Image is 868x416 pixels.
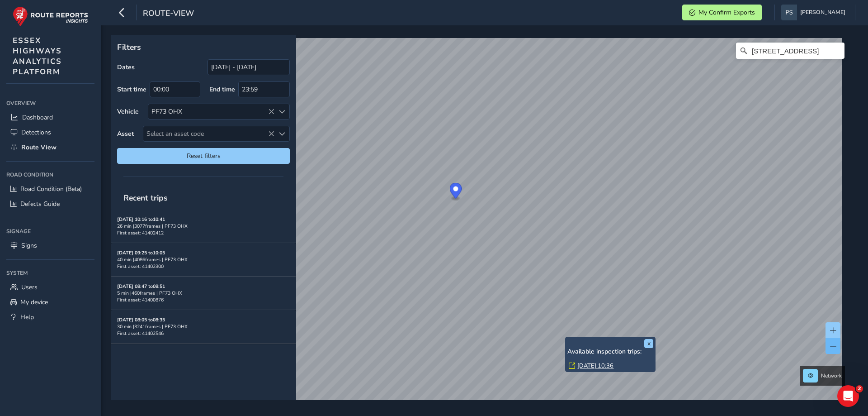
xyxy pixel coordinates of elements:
[22,113,53,122] span: Dashboard
[450,183,462,201] div: Map marker
[6,125,94,140] a: Detections
[781,5,849,20] button: [PERSON_NAME]
[6,225,94,238] div: Signage
[21,143,57,152] span: Route View
[6,295,94,310] a: My device
[143,126,274,141] span: Select an asset code
[644,339,653,348] button: x
[6,266,94,280] div: System
[209,85,235,94] label: End time
[6,140,94,155] a: Route View
[117,63,135,72] label: Dates
[117,323,290,330] div: 30 min | 3241 frames | PF73 OHX
[117,85,146,94] label: Start time
[117,129,134,138] label: Asset
[117,230,164,236] span: First asset: 41402412
[6,110,94,125] a: Dashboard
[6,280,94,295] a: Users
[821,372,842,379] span: Network
[781,5,797,20] img: diamond-layout
[20,200,60,208] span: Defects Guide
[148,104,274,119] div: PF73 OHX
[117,290,290,296] div: 5 min | 460 frames | PF73 OHX
[6,168,94,182] div: Road Condition
[114,38,842,411] canvas: Map
[20,185,82,193] span: Road Condition (Beta)
[6,310,94,325] a: Help
[117,263,164,270] span: First asset: 41402300
[117,296,164,303] span: First asset: 41400876
[117,216,165,223] strong: [DATE] 10:16 to 10:41
[6,96,94,110] div: Overview
[13,6,88,27] img: rr logo
[736,43,844,59] input: Search
[117,256,290,263] div: 40 min | 4086 frames | PF73 OHX
[143,8,194,20] span: route-view
[20,298,48,306] span: My device
[6,182,94,196] a: Road Condition (Beta)
[117,316,165,323] strong: [DATE] 08:05 to 08:35
[274,126,289,141] div: Select an asset code
[117,330,164,337] span: First asset: 41402546
[117,283,165,290] strong: [DATE] 08:47 to 08:51
[13,35,62,77] span: ESSEX HIGHWAYS ANALYTICS PLATFORM
[800,5,845,20] span: [PERSON_NAME]
[117,249,165,256] strong: [DATE] 09:25 to 10:05
[21,128,51,137] span: Detections
[117,223,290,230] div: 26 min | 3077 frames | PF73 OHX
[577,362,613,370] a: [DATE] 10:36
[117,107,139,116] label: Vehicle
[21,283,38,292] span: Users
[20,313,34,321] span: Help
[698,8,755,17] span: My Confirm Exports
[124,152,283,160] span: Reset filters
[6,196,94,211] a: Defects Guide
[117,148,290,164] button: Reset filters
[117,186,174,210] span: Recent trips
[6,238,94,253] a: Signs
[856,385,863,392] span: 2
[117,41,290,53] p: Filters
[682,5,762,20] button: My Confirm Exports
[567,348,653,356] h6: Available inspection trips:
[837,385,859,407] iframe: Intercom live chat
[21,241,37,250] span: Signs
